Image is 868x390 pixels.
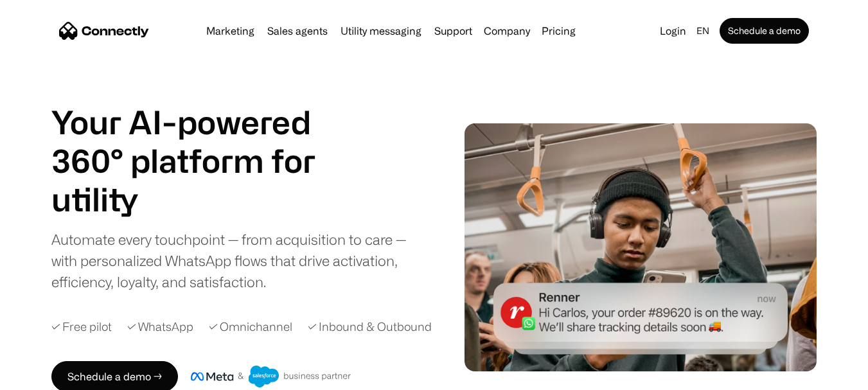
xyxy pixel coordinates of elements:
a: Sales agents [262,26,333,36]
div: 3 of 4 [51,180,347,218]
a: Login [655,22,691,40]
a: home [59,21,149,40]
div: Company [480,22,534,40]
h1: Your AI-powered 360° platform for [51,103,347,180]
div: ✓ Inbound & Outbound [308,318,432,335]
a: Utility messaging [335,26,427,36]
div: carousel [51,180,347,218]
ul: Language list [26,368,77,386]
div: en [696,22,709,40]
img: Meta and Salesforce business partner badge. [191,366,351,387]
div: Automate every touchpoint — from acquisition to care — with personalized WhatsApp flows that driv... [51,229,429,292]
div: ✓ Omnichannel [209,318,292,335]
a: Marketing [201,26,260,36]
h1: utility [51,180,347,218]
div: ✓ Free pilot [51,318,112,335]
div: en [691,22,717,40]
div: Company [484,22,530,40]
a: Schedule a demo [720,18,809,44]
div: ✓ WhatsApp [127,318,193,335]
a: Support [429,26,477,36]
aside: Language selected: English [13,366,77,386]
a: Pricing [536,26,581,36]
